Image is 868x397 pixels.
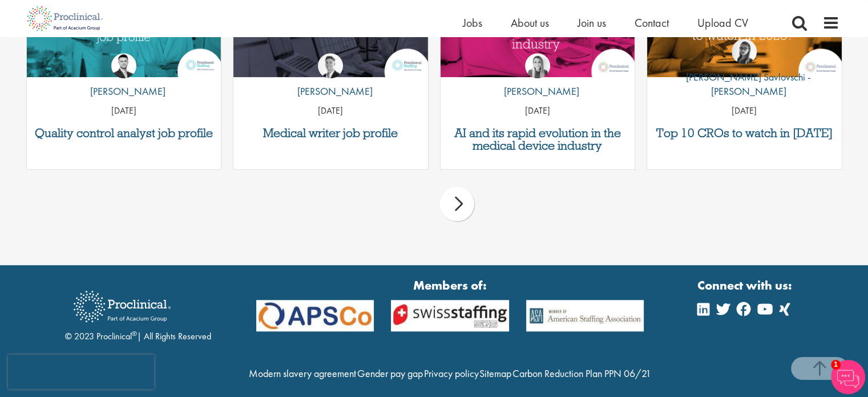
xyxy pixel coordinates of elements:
p: [PERSON_NAME] [289,84,373,99]
a: George Watson [PERSON_NAME] [289,53,373,105]
span: 1 [831,360,841,370]
a: AI and its rapid evolution in the medical device industry [446,127,629,152]
sup: ® [132,329,137,338]
p: [DATE] [233,105,428,118]
strong: Members of: [256,276,644,294]
iframe: reCAPTCHA [8,355,154,389]
img: Proclinical Recruitment [65,283,179,330]
a: Gender pay gap [357,367,423,380]
a: About us [511,15,549,30]
a: Modern slavery agreement [249,367,356,380]
a: Theodora Savlovschi - Wicks [PERSON_NAME] Savlovschi - [PERSON_NAME] [647,39,842,105]
a: Medical writer job profile [239,127,422,139]
img: APSCo [518,300,653,331]
a: Sitemap [479,367,511,380]
img: Joshua Godden [111,53,136,78]
p: [DATE] [441,105,635,118]
div: © 2023 Proclinical | All Rights Reserved [65,282,211,343]
a: Hannah Burke [PERSON_NAME] [495,53,579,105]
p: [PERSON_NAME] [82,84,165,99]
a: Contact [635,15,669,30]
a: Join us [578,15,606,30]
a: Quality control analyst job profile [33,127,216,139]
p: [PERSON_NAME] Savlovschi - [PERSON_NAME] [647,70,842,99]
img: Chatbot [831,360,865,394]
img: Theodora Savlovschi - Wicks [732,39,757,64]
p: [DATE] [27,105,221,118]
p: [DATE] [647,105,842,118]
img: APSCo [382,300,518,331]
a: Privacy policy [423,367,478,380]
a: Upload CV [697,15,748,30]
a: Joshua Godden [PERSON_NAME] [82,53,165,105]
p: [PERSON_NAME] [495,84,579,99]
strong: Connect with us: [697,276,794,294]
img: George Watson [318,53,343,78]
div: next [440,187,474,221]
img: APSCo [248,300,383,331]
a: Top 10 CROs to watch in [DATE] [653,127,836,139]
a: Jobs [463,15,482,30]
img: Hannah Burke [525,53,550,78]
a: Carbon Reduction Plan PPN 06/21 [512,367,651,380]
